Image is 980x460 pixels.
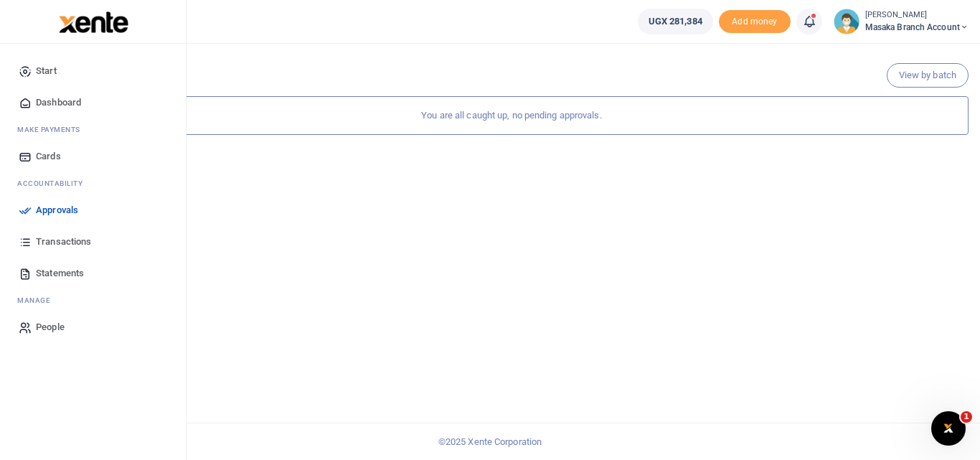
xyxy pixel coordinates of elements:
small: [PERSON_NAME] [865,9,969,22]
span: Start [36,64,57,78]
span: Statements [36,266,84,281]
a: People [11,311,174,343]
a: profile-user [PERSON_NAME] Masaka Branch Account [834,9,969,34]
span: Masaka Branch Account [865,21,969,34]
span: UGX 281,384 [649,14,702,29]
span: People [36,320,65,334]
a: Cards [11,141,174,172]
span: Transactions [36,235,91,249]
span: Add money [719,10,791,34]
span: countability [28,178,83,189]
a: Start [11,55,174,87]
a: Statements [11,258,174,289]
span: Cards [36,149,61,164]
h4: Pending your approval [55,62,969,78]
span: Dashboard [36,95,81,110]
a: logo-small logo-large logo-large [57,16,128,27]
img: logo-large [59,11,128,33]
a: Add money [719,15,791,26]
a: Dashboard [11,87,174,118]
span: anage [24,295,51,306]
li: M [11,118,174,141]
a: UGX 281,384 [638,9,713,34]
iframe: Intercom live chat [931,411,966,446]
span: Approvals [36,203,78,217]
li: Ac [11,172,174,194]
a: View by batch [887,63,969,88]
div: You are all caught up, no pending approvals. [55,96,969,135]
span: ake Payments [24,124,80,135]
span: 1 [961,411,972,423]
li: Toup your wallet [719,10,791,34]
li: M [11,289,174,311]
li: Wallet ballance [632,9,719,34]
a: Approvals [11,194,174,226]
a: Transactions [11,226,174,258]
img: profile-user [834,9,859,34]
